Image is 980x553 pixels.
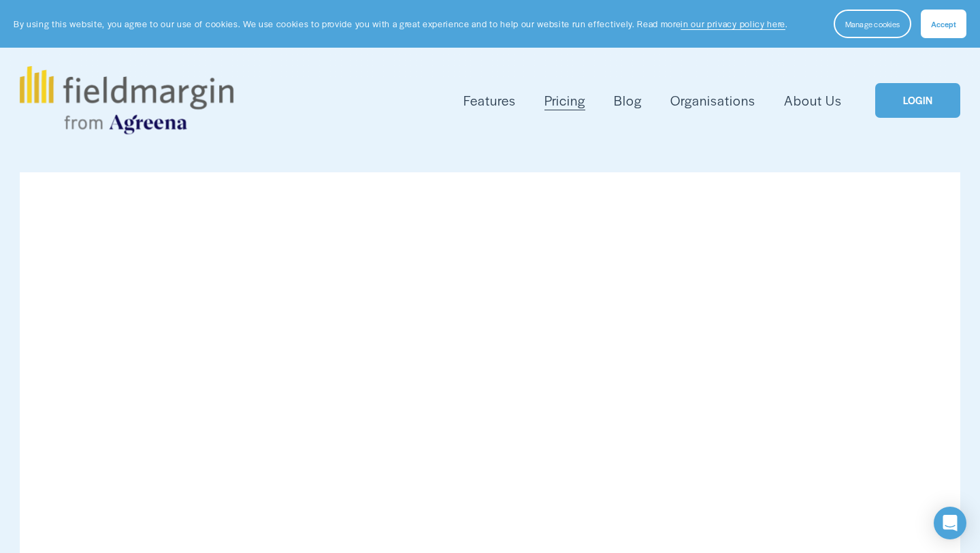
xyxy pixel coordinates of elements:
[614,89,642,112] a: Blog
[845,18,900,29] span: Manage cookies
[670,89,755,112] a: Organisations
[934,507,966,539] div: Open Intercom Messenger
[463,89,516,112] a: folder dropdown
[875,83,960,118] a: LOGIN
[681,18,785,30] a: in our privacy policy here
[14,18,788,31] p: By using this website, you agree to our use of cookies. We use cookies to provide you with a grea...
[544,89,585,112] a: Pricing
[921,10,966,38] button: Accept
[20,66,233,134] img: fieldmargin.com
[834,10,911,38] button: Manage cookies
[463,91,516,110] span: Features
[784,89,842,112] a: About Us
[931,18,956,29] span: Accept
